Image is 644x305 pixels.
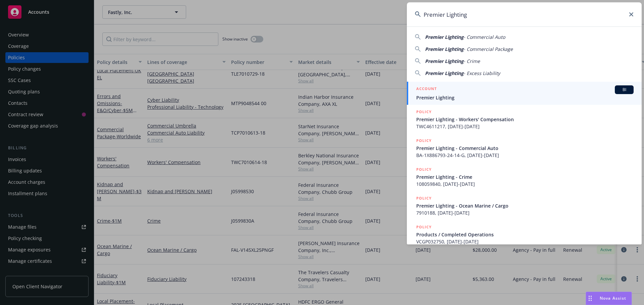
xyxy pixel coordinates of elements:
[416,231,634,238] span: Products / Completed Operations
[416,238,634,245] span: VCGP032750, [DATE]-[DATE]
[425,70,464,76] span: Premier Lighting
[416,180,634,187] span: 108059840, [DATE]-[DATE]
[464,70,500,76] span: - Excess Liability
[416,85,437,93] h5: ACCOUNT
[586,292,594,305] div: Drag to move
[416,166,432,173] h5: POLICY
[416,123,634,130] span: TWC4611217, [DATE]-[DATE]
[407,134,642,162] a: POLICYPremier Lighting - Commercial AutoBA-1X886793-24-14-G, [DATE]-[DATE]
[416,94,634,101] span: Premier Lighting
[416,224,432,230] h5: POLICY
[416,209,634,216] span: 7910188, [DATE]-[DATE]
[416,137,432,144] h5: POLICY
[464,34,505,40] span: - Commercial Auto
[464,46,513,52] span: - Commercial Package
[600,295,626,301] span: Nova Assist
[416,152,634,159] span: BA-1X886793-24-14-G, [DATE]-[DATE]
[416,108,432,115] h5: POLICY
[618,87,631,93] span: BI
[425,34,464,40] span: Premier Lighting
[416,202,634,209] span: Premier Lighting - Ocean Marine / Cargo
[416,116,634,123] span: Premier Lighting - Workers' Compensation
[586,292,632,305] button: Nova Assist
[464,58,480,64] span: - Crime
[425,58,464,64] span: Premier Lighting
[407,191,642,220] a: POLICYPremier Lighting - Ocean Marine / Cargo7910188, [DATE]-[DATE]
[407,162,642,191] a: POLICYPremier Lighting - Crime108059840, [DATE]-[DATE]
[407,2,642,26] input: Search...
[416,145,634,152] span: Premier Lighting - Commercial Auto
[416,173,634,180] span: Premier Lighting - Crime
[407,82,642,105] a: ACCOUNTBIPremier Lighting
[425,46,464,52] span: Premier Lighting
[407,105,642,134] a: POLICYPremier Lighting - Workers' CompensationTWC4611217, [DATE]-[DATE]
[407,220,642,249] a: POLICYProducts / Completed OperationsVCGP032750, [DATE]-[DATE]
[416,195,432,202] h5: POLICY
